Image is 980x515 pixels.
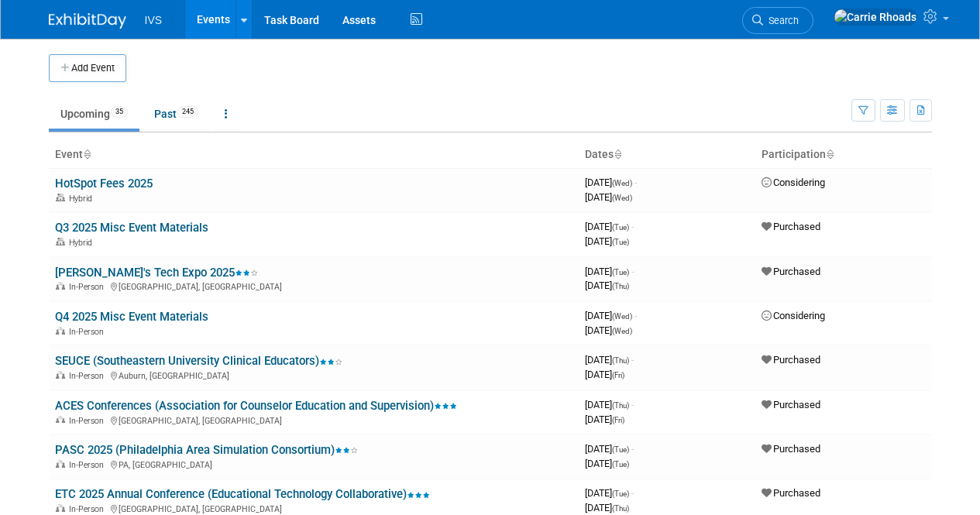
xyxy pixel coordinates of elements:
span: In-Person [69,504,108,514]
span: 245 [177,106,198,118]
a: SEUCE (Southeastern University Clinical Educators) [55,354,342,368]
a: Upcoming35 [49,99,139,129]
span: Considering [762,310,825,321]
img: In-Person Event [56,460,65,468]
span: (Tue) [612,268,629,276]
span: (Thu) [612,282,629,290]
span: In-Person [69,371,108,381]
span: [DATE] [585,280,629,291]
span: Search [763,15,799,26]
span: Purchased [762,399,820,410]
a: ACES Conferences (Association for Counselor Education and Supervision) [55,399,457,413]
span: [DATE] [585,414,624,425]
div: Auburn, [GEOGRAPHIC_DATA] [55,369,573,381]
span: - [631,354,634,366]
span: 35 [111,106,128,118]
span: In-Person [69,460,108,470]
span: (Thu) [612,356,629,365]
span: - [631,443,634,455]
div: [GEOGRAPHIC_DATA], [GEOGRAPHIC_DATA] [55,280,573,292]
a: ETC 2025 Annual Conference (Educational Technology Collaborative) [55,487,430,501]
span: Purchased [762,443,820,455]
img: In-Person Event [56,371,65,379]
img: In-Person Event [56,416,65,424]
span: [DATE] [585,235,629,247]
span: (Tue) [612,238,629,246]
span: (Fri) [612,416,624,424]
span: (Wed) [612,194,632,202]
a: HotSpot Fees 2025 [55,177,153,191]
span: (Tue) [612,223,629,232]
span: In-Person [69,327,108,337]
th: Dates [579,142,755,168]
span: In-Person [69,416,108,426]
span: [DATE] [585,310,637,321]
a: Sort by Participation Type [826,148,834,160]
span: Purchased [762,354,820,366]
span: (Tue) [612,445,629,454]
img: ExhibitDay [49,13,126,29]
span: [DATE] [585,266,634,277]
img: Hybrid Event [56,194,65,201]
span: - [631,487,634,499]
span: - [631,399,634,410]
span: (Wed) [612,312,632,321]
img: In-Person Event [56,282,65,290]
a: Sort by Start Date [614,148,621,160]
span: Purchased [762,221,820,232]
span: [DATE] [585,191,632,203]
span: Purchased [762,487,820,499]
a: Q4 2025 Misc Event Materials [55,310,208,324]
a: Search [742,7,813,34]
span: Hybrid [69,194,97,204]
a: Sort by Event Name [83,148,91,160]
div: PA, [GEOGRAPHIC_DATA] [55,458,573,470]
span: [DATE] [585,443,634,455]
span: (Tue) [612,489,629,498]
a: Past245 [143,99,210,129]
span: [DATE] [585,399,634,410]
span: - [634,310,637,321]
span: - [631,221,634,232]
span: In-Person [69,282,108,292]
span: [DATE] [585,324,632,336]
span: [DATE] [585,177,637,188]
span: (Thu) [612,401,629,410]
span: [DATE] [585,487,634,499]
span: (Wed) [612,179,632,187]
a: [PERSON_NAME]'s Tech Expo 2025 [55,266,258,280]
span: (Thu) [612,504,629,513]
span: (Tue) [612,460,629,469]
div: [GEOGRAPHIC_DATA], [GEOGRAPHIC_DATA] [55,502,573,514]
a: PASC 2025 (Philadelphia Area Simulation Consortium) [55,443,358,457]
img: In-Person Event [56,504,65,512]
img: Hybrid Event [56,238,65,245]
span: - [631,266,634,277]
span: [DATE] [585,221,634,232]
span: Hybrid [69,238,97,248]
img: In-Person Event [56,327,65,335]
span: [DATE] [585,502,629,513]
span: Considering [762,177,825,188]
span: - [634,177,637,188]
th: Event [49,142,579,168]
span: [DATE] [585,354,634,366]
span: [DATE] [585,369,624,380]
button: Add Event [49,54,126,82]
a: Q3 2025 Misc Event Materials [55,221,208,235]
span: (Wed) [612,327,632,335]
span: [DATE] [585,458,629,469]
div: [GEOGRAPHIC_DATA], [GEOGRAPHIC_DATA] [55,414,573,426]
span: Purchased [762,266,820,277]
span: IVS [145,14,163,26]
th: Participation [755,142,932,168]
img: Carrie Rhoads [834,9,917,26]
span: (Fri) [612,371,624,379]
